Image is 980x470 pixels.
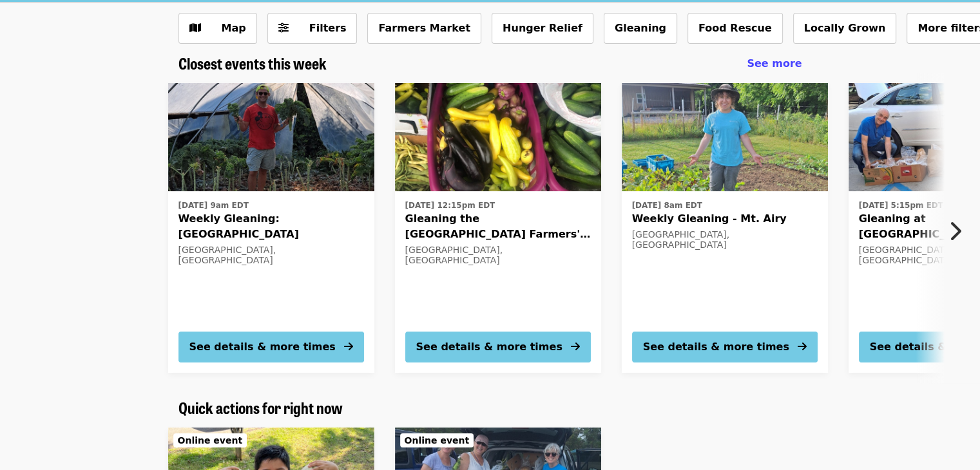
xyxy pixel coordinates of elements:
[859,200,943,211] time: [DATE] 5:15pm EDT
[168,399,812,417] div: Quick actions for right now
[571,341,580,353] i: arrow-right icon
[395,83,601,373] a: See details for "Gleaning the Hyde Park Farmers' Market"
[178,245,364,267] div: [GEOGRAPHIC_DATA], [GEOGRAPHIC_DATA]
[278,22,289,34] i: sliders-h icon
[189,22,201,34] i: map icon
[632,332,818,362] button: See details & more times
[937,213,980,249] button: Next item
[798,341,807,353] i: arrow-right icon
[747,57,802,70] span: See more
[622,83,828,373] a: See details for "Weekly Gleaning - Mt. Airy"
[687,13,783,44] button: Food Rescue
[604,13,677,44] button: Gleaning
[189,339,336,355] div: See details & more times
[948,219,961,243] i: chevron-right icon
[643,339,789,355] div: See details & more times
[405,211,591,242] span: Gleaning the [GEOGRAPHIC_DATA] Farmers' Market
[178,52,327,74] span: Closest events this week
[405,245,591,267] div: [GEOGRAPHIC_DATA], [GEOGRAPHIC_DATA]
[222,22,246,34] span: Map
[168,83,374,191] img: Weekly Gleaning: Our Harvest - College Hill organized by Society of St. Andrew
[405,435,470,446] span: Online event
[178,200,249,211] time: [DATE] 9am EDT
[632,229,818,251] div: [GEOGRAPHIC_DATA], [GEOGRAPHIC_DATA]
[178,396,343,418] span: Quick actions for right now
[178,211,364,242] span: Weekly Gleaning: [GEOGRAPHIC_DATA]
[309,22,347,34] span: Filters
[632,200,702,211] time: [DATE] 8am EDT
[416,339,562,355] div: See details & more times
[344,341,353,353] i: arrow-right icon
[632,211,818,227] span: Weekly Gleaning - Mt. Airy
[178,54,327,73] a: Closest events this week
[178,332,364,362] button: See details & more times
[178,435,243,446] span: Online event
[367,13,481,44] button: Farmers Market
[168,54,812,73] div: Closest events this week
[267,13,358,44] button: Filters (0 selected)
[793,13,897,44] button: Locally Grown
[178,13,257,44] button: Show map view
[492,13,593,44] button: Hunger Relief
[405,200,495,211] time: [DATE] 12:15pm EDT
[178,399,343,417] a: Quick actions for right now
[395,83,601,191] img: Gleaning the Hyde Park Farmers' Market organized by Society of St. Andrew
[622,83,828,191] img: Weekly Gleaning - Mt. Airy organized by Society of St. Andrew
[168,83,374,373] a: See details for "Weekly Gleaning: Our Harvest - College Hill"
[747,56,802,71] a: See more
[405,332,591,362] button: See details & more times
